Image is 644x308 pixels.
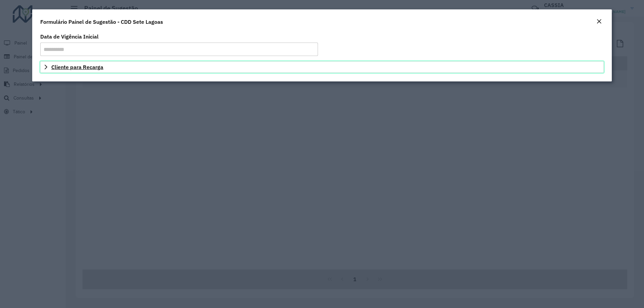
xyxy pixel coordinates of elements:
label: Data de Vigência Inicial [40,33,99,41]
em: Fechar [596,19,602,24]
span: Cliente para Recarga [51,64,103,70]
h4: Formulário Painel de Sugestão - CDD Sete Lagoas [40,18,163,26]
a: Cliente para Recarga [40,61,604,73]
button: Close [594,17,604,26]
